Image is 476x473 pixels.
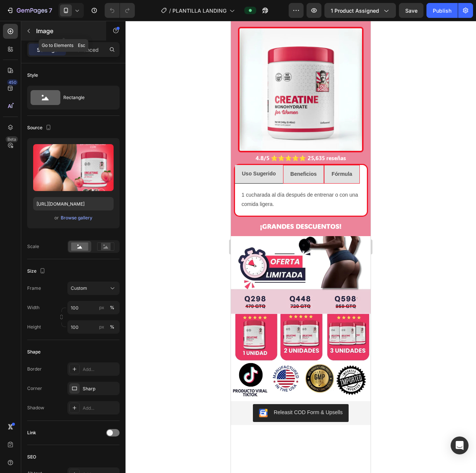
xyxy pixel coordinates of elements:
button: % [97,303,106,312]
button: % [97,323,106,331]
button: px [108,323,117,331]
p: Advanced [73,46,99,54]
img: preview-image [33,144,114,191]
span: Save [405,7,418,14]
div: Rectangle [63,89,109,106]
div: Shadow [27,404,44,411]
button: 1 product assigned [324,3,396,18]
p: 7 [49,6,52,15]
span: PLANTILLA LANDING [172,7,226,15]
div: Scale [27,243,39,250]
div: Add... [83,405,118,412]
div: SEO [27,454,36,460]
span: / [169,7,171,15]
div: px [99,304,104,311]
div: Link [27,429,36,436]
div: Browse gallery [61,215,92,221]
div: Sharp [83,385,118,392]
div: Beta [6,136,18,142]
button: px [108,303,117,312]
div: Source [27,123,53,133]
button: 7 [3,3,55,18]
label: Frame [27,285,41,292]
div: 450 [7,79,18,85]
div: Size [27,266,47,276]
div: Undo/Redo [105,3,135,18]
button: Custom [67,282,120,295]
div: Corner [27,385,42,392]
input: px% [67,320,120,334]
label: Width [27,304,39,311]
div: Publish [433,7,451,15]
div: Style [27,72,38,79]
div: Add... [83,366,118,373]
div: % [110,324,114,330]
div: Border [27,366,42,372]
button: Publish [426,3,458,18]
button: Browse gallery [60,214,93,222]
div: % [110,304,114,311]
span: Custom [71,285,87,292]
label: Height [27,324,41,330]
button: Save [399,3,423,18]
input: https://example.com/image.jpg [33,197,114,210]
span: or [54,213,59,222]
p: Settings [37,46,58,54]
input: px% [67,301,120,314]
span: 1 product assigned [331,7,379,15]
div: px [99,324,104,330]
div: Open Intercom Messenger [451,437,469,454]
div: Shape [27,349,41,355]
p: Image [36,26,99,35]
iframe: Design area [231,21,371,473]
